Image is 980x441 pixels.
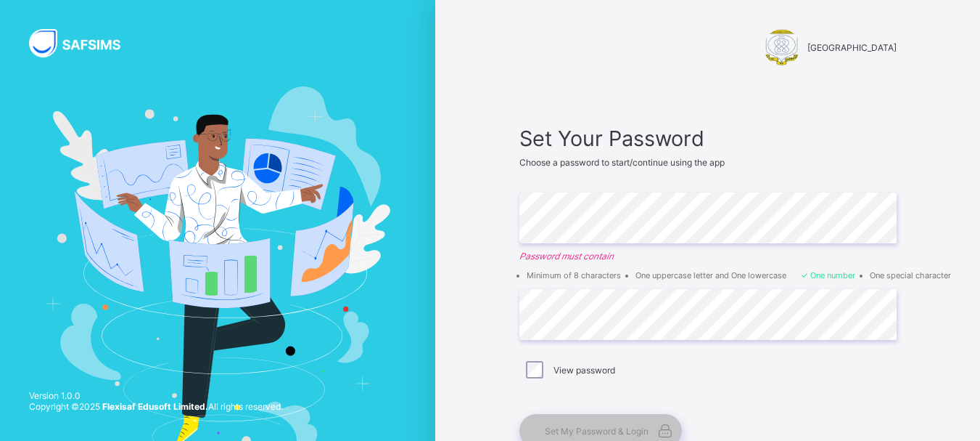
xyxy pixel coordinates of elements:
[29,390,283,401] span: Version 1.0.0
[519,251,897,262] em: Password must contain
[764,29,800,65] img: MUSA ILIASU COLLEGE
[29,29,138,57] img: SAFSIMS Logo
[553,365,615,376] label: View password
[519,157,725,168] span: Choose a password to start/continue using the app
[635,270,786,280] li: One uppercase letter and One lowercase
[519,126,897,151] span: Set Your Password
[801,270,855,280] li: One number
[29,401,283,412] span: Copyright © 2025 All rights reserved.
[807,42,897,53] span: [GEOGRAPHIC_DATA]
[870,270,951,280] li: One special character
[102,401,208,412] strong: Flexisaf Edusoft Limited.
[527,270,621,280] li: Minimum of 8 characters
[545,426,648,437] span: Set My Password & Login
